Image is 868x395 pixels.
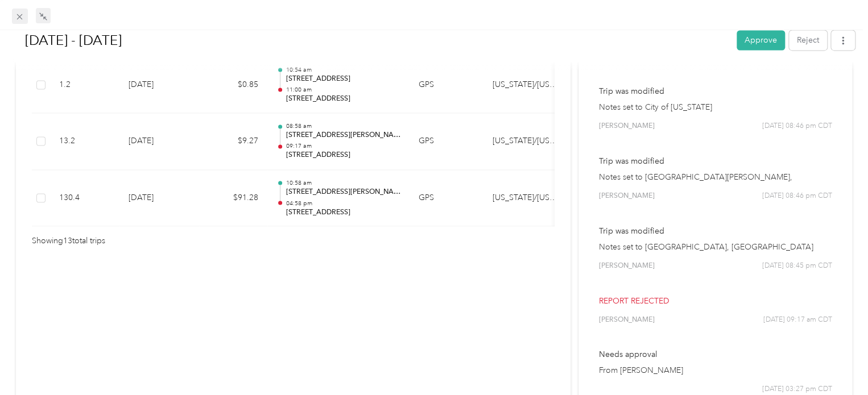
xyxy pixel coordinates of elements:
span: [DATE] 08:46 pm CDT [762,121,832,131]
p: Trip was modified [598,155,832,167]
button: Approve [737,30,785,50]
p: 09:17 am [286,142,400,150]
p: 10:58 am [286,179,400,187]
td: GPS [410,57,483,114]
p: Notes set to [GEOGRAPHIC_DATA][PERSON_NAME], [598,171,832,183]
span: Showing 13 total trips [32,234,105,247]
h1: Jan 1 - 31, 2025 [13,27,729,54]
button: Reject [789,30,827,50]
span: [PERSON_NAME] [598,260,654,271]
td: GPS [410,170,483,227]
td: $91.28 [199,170,267,227]
p: Trip was modified [598,85,832,97]
span: [DATE] 08:46 pm CDT [762,191,832,201]
span: [PERSON_NAME] [598,191,654,201]
p: [STREET_ADDRESS][PERSON_NAME] [286,187,400,197]
p: 04:58 pm [286,199,400,207]
span: [PERSON_NAME] [598,121,654,131]
span: [DATE] 08:45 pm CDT [762,260,832,271]
td: [DATE] [119,57,199,114]
td: [DATE] [119,113,199,170]
td: Minnesota/Wisconsin Playground [483,113,569,170]
td: Minnesota/Wisconsin Playground [483,57,569,114]
p: Notes set to City of [US_STATE] [598,101,832,113]
p: 11:00 am [286,86,400,94]
span: [DATE] 03:27 pm CDT [762,384,832,394]
p: 08:58 am [286,122,400,130]
td: 130.4 [50,170,119,227]
p: From [PERSON_NAME] [598,364,832,376]
p: [STREET_ADDRESS][PERSON_NAME] [286,130,400,140]
td: 13.2 [50,113,119,170]
td: Minnesota/Wisconsin Playground [483,170,569,227]
td: $9.27 [199,113,267,170]
td: [DATE] [119,170,199,227]
td: 1.2 [50,57,119,114]
p: [STREET_ADDRESS] [286,150,400,160]
p: Report rejected [598,294,832,306]
p: [STREET_ADDRESS] [286,207,400,217]
p: [STREET_ADDRESS] [286,94,400,104]
td: GPS [410,113,483,170]
span: [PERSON_NAME] [598,314,654,325]
td: $0.85 [199,57,267,114]
p: [STREET_ADDRESS] [286,74,400,84]
span: [DATE] 09:17 am CDT [763,314,832,325]
p: Needs approval [598,348,832,360]
iframe: Everlance-gr Chat Button Frame [804,331,868,395]
p: Notes set to [GEOGRAPHIC_DATA], [GEOGRAPHIC_DATA] [598,240,832,252]
p: Trip was modified [598,224,832,236]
